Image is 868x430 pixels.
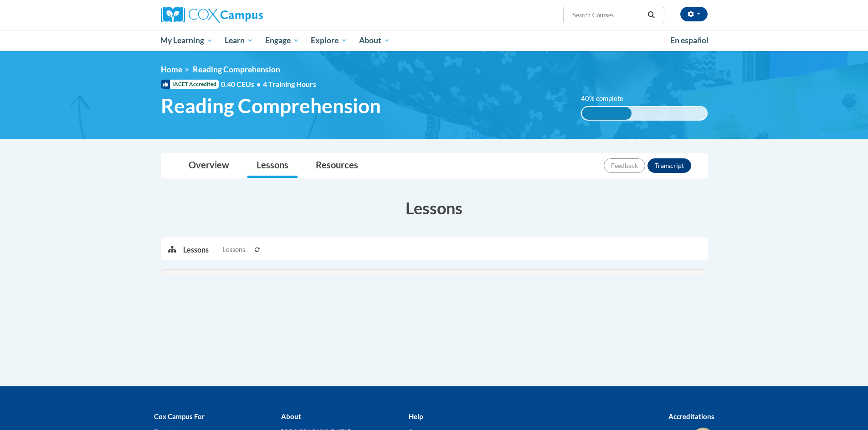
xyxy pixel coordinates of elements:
label: 40% complete [581,94,633,104]
div: 40% complete [582,107,632,120]
a: Cox Campus [161,7,334,23]
span: En español [670,35,709,45]
div: Main menu [147,30,721,51]
p: Lessons [183,245,209,255]
a: Resources [307,154,367,178]
a: Overview [180,154,238,178]
span: Lessons [222,245,245,255]
span: About [359,35,390,46]
span: IACET Accredited [161,80,219,89]
b: Help [409,412,423,420]
b: Cox Campus For [154,412,205,420]
span: Reading Comprehension [193,65,280,74]
button: Search [644,10,658,20]
a: Lessons [247,154,298,178]
button: Feedback [604,158,645,173]
a: Home [161,65,182,74]
input: Search Courses [571,10,644,20]
b: About [281,412,301,420]
span: Reading Comprehension [161,94,381,118]
a: Explore [305,30,353,51]
span: Engage [265,35,299,46]
img: Cox Campus [161,7,263,23]
a: En español [664,31,714,50]
button: Transcript [647,158,691,173]
button: Account Settings [680,7,708,21]
span: • [257,80,261,88]
span: 4 Training Hours [263,80,316,88]
a: Engage [259,30,305,51]
span: Learn [225,35,253,46]
span: 0.40 CEUs [221,79,263,89]
b: Accreditations [668,412,714,420]
span: Explore [311,35,347,46]
a: About [353,30,396,51]
a: Learn [219,30,259,51]
h3: Lessons [161,197,708,219]
span: My Learning [160,35,213,46]
a: My Learning [155,30,219,51]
